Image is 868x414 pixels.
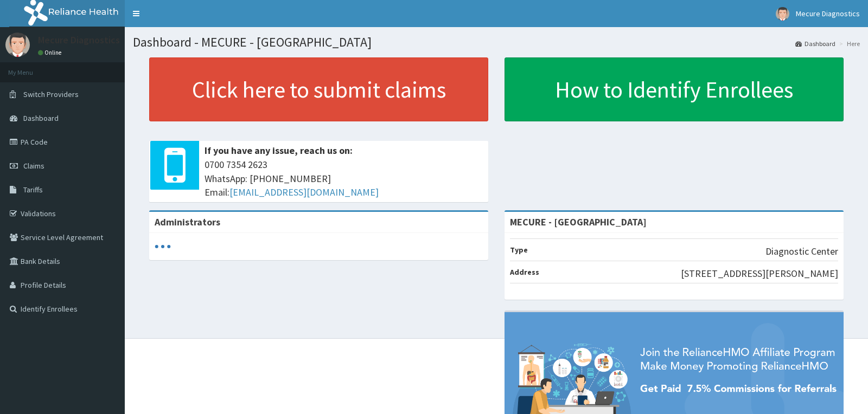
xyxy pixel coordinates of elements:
[23,161,44,171] span: Claims
[205,144,353,157] b: If you have any issue, reach us on:
[5,33,30,57] img: User Image
[765,244,838,258] p: Diagnostic Center
[23,185,43,195] span: Tariffs
[38,49,64,56] a: Online
[505,57,844,121] a: How to Identify Enrollees
[837,39,860,48] li: Here
[155,216,220,228] b: Administrators
[155,238,171,255] svg: audio-loading
[776,7,789,21] img: User Image
[796,9,860,18] span: Mecure Diagnostics
[133,35,860,49] h1: Dashboard - MECURE - [GEOGRAPHIC_DATA]
[681,267,838,281] p: [STREET_ADDRESS][PERSON_NAME]
[795,39,835,48] a: Dashboard
[23,89,79,99] span: Switch Providers
[23,113,59,123] span: Dashboard
[510,267,539,277] b: Address
[229,186,379,198] a: [EMAIL_ADDRESS][DOMAIN_NAME]
[510,216,647,228] strong: MECURE - [GEOGRAPHIC_DATA]
[38,35,120,45] p: Mecure Diagnostics
[510,245,528,255] b: Type
[149,57,488,121] a: Click here to submit claims
[205,158,483,199] span: 0700 7354 2623 WhatsApp: [PHONE_NUMBER] Email:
